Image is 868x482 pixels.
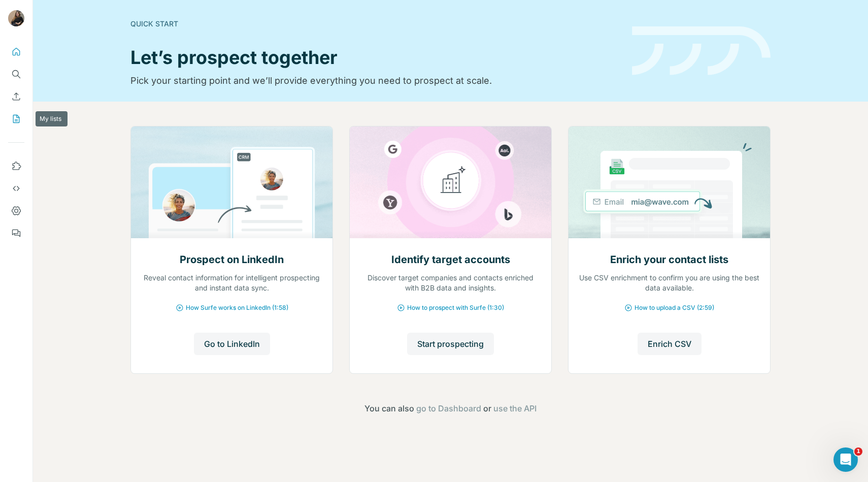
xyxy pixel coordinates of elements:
[632,26,771,76] img: banner
[833,447,858,472] iframe: Intercom live chat
[130,47,620,68] h1: Let’s prospect together
[204,338,260,350] span: Go to LinkedIn
[130,19,620,29] div: Quick start
[360,273,541,293] p: Discover target companies and contacts enriched with B2B data and insights.
[854,447,862,456] span: 1
[8,110,24,128] button: My lists
[130,74,620,88] p: Pick your starting point and we’ll provide everything you need to prospect at scale.
[8,202,24,220] button: Dashboard
[638,333,702,355] button: Enrich CSV
[648,338,691,350] span: Enrich CSV
[180,252,284,267] h2: Prospect on LinkedIn
[364,402,414,414] span: You can also
[8,10,24,26] img: Avatar
[416,402,481,414] button: go to Dashboard
[568,126,771,238] img: Enrich your contact lists
[391,252,510,267] h2: Identify target accounts
[349,126,552,238] img: Identify target accounts
[8,179,24,198] button: Use Surfe API
[8,157,24,175] button: Use Surfe on LinkedIn
[579,273,760,293] p: Use CSV enrichment to confirm you are using the best data available.
[483,402,491,414] span: or
[417,338,484,350] span: Start prospecting
[407,303,504,312] span: How to prospect with Surfe (1:30)
[8,87,24,106] button: Enrich CSV
[635,303,714,312] span: How to upload a CSV (2:59)
[8,224,24,242] button: Feedback
[141,273,322,293] p: Reveal contact information for intelligent prospecting and instant data sync.
[407,333,494,355] button: Start prospecting
[8,43,24,61] button: Quick start
[194,333,270,355] button: Go to LinkedIn
[610,252,728,267] h2: Enrich your contact lists
[493,402,537,414] button: use the API
[130,126,333,238] img: Prospect on LinkedIn
[186,303,288,312] span: How Surfe works on LinkedIn (1:58)
[8,65,24,83] button: Search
